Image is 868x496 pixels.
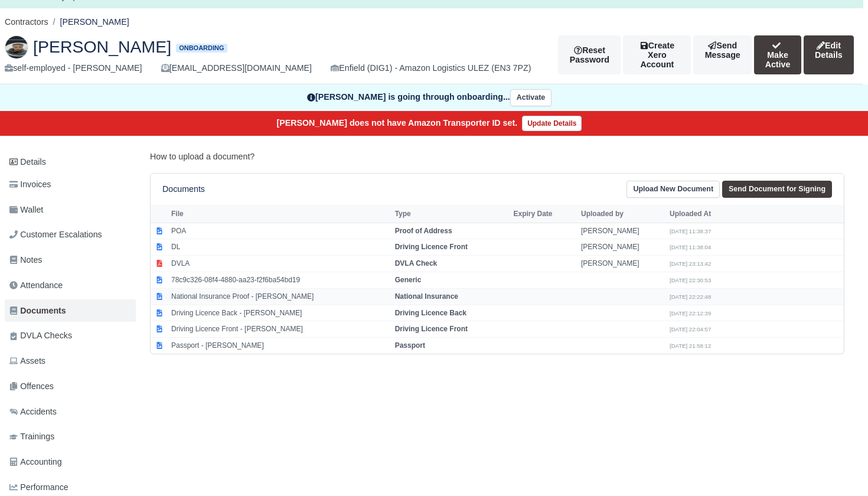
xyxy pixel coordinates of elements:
th: Expiry Date [510,205,578,223]
li: [PERSON_NAME] [48,15,129,29]
a: Contractors [5,17,48,27]
td: Passport - [PERSON_NAME] [168,338,392,354]
strong: Driving Licence Back [395,309,466,317]
td: POA [168,223,392,239]
td: National Insurance Proof - [PERSON_NAME] [168,288,392,305]
div: [EMAIL_ADDRESS][DOMAIN_NAME] [161,61,312,75]
td: DL [168,239,392,256]
small: [DATE] 11:38:37 [670,228,711,234]
a: DVLA Checks [5,324,136,347]
iframe: Chat Widget [809,439,868,496]
span: Wallet [9,203,43,217]
td: [PERSON_NAME] [578,256,667,272]
th: Type [392,205,511,223]
strong: Proof of Address [395,227,452,235]
a: Edit Details [804,35,854,74]
a: Documents [5,299,136,322]
span: Offences [9,380,54,393]
span: Accidents [9,405,57,419]
small: [DATE] 22:22:48 [670,293,711,300]
button: Create Xero Account [623,35,691,74]
span: Documents [9,304,66,318]
small: [DATE] 22:04:57 [670,326,711,332]
span: Accounting [9,455,62,469]
span: [PERSON_NAME] [33,38,171,55]
td: Driving Licence Front - [PERSON_NAME] [168,321,392,338]
a: Details [5,151,136,173]
a: How to upload a document? [150,152,254,161]
a: Accidents [5,400,136,423]
button: Activate [510,89,552,106]
div: self-employed - [PERSON_NAME] [5,61,142,75]
a: Send Message [693,35,752,74]
strong: Generic [395,276,422,284]
a: Offences [5,375,136,398]
span: Onboarding [176,44,227,53]
td: Driving Licence Back - [PERSON_NAME] [168,305,392,321]
span: Invoices [9,178,51,191]
strong: DVLA Check [395,259,438,267]
h6: Documents [162,184,205,194]
strong: Driving Licence Front [395,325,468,333]
th: File [168,205,392,223]
strong: Driving Licence Front [395,243,468,251]
a: Notes [5,249,136,272]
a: Trainings [5,425,136,448]
span: Assets [9,354,45,368]
a: Assets [5,350,136,373]
a: Upload New Document [626,181,720,198]
th: Uploaded At [667,205,755,223]
span: DVLA Checks [9,329,72,342]
a: Update Details [522,116,582,131]
small: [DATE] 22:30:53 [670,277,711,283]
button: Reset Password [558,35,621,74]
a: Invoices [5,173,136,196]
td: DVLA [168,256,392,272]
td: [PERSON_NAME] [578,239,667,256]
span: Trainings [9,430,54,443]
span: Notes [9,253,42,267]
td: 78c9c326-08f4-4880-aa23-f2f6ba54bd19 [168,272,392,289]
a: Accounting [5,451,136,474]
span: Attendance [9,279,63,292]
div: Enfield (DIG1) - Amazon Logistics ULEZ (EN3 7PZ) [331,61,531,75]
a: Attendance [5,274,136,297]
small: [DATE] 21:58:12 [670,342,711,349]
button: Make Active [754,35,801,74]
td: [PERSON_NAME] [578,223,667,239]
small: [DATE] 22:12:39 [670,310,711,316]
small: [DATE] 11:38:04 [670,244,711,250]
strong: Passport [395,341,425,350]
span: Customer Escalations [9,228,102,242]
a: Wallet [5,198,136,221]
a: Send Document for Signing [722,181,832,198]
span: Performance [9,481,68,494]
th: Uploaded by [578,205,667,223]
small: [DATE] 23:13:42 [670,260,711,267]
strong: National Insurance [395,292,458,301]
a: Customer Escalations [5,223,136,246]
